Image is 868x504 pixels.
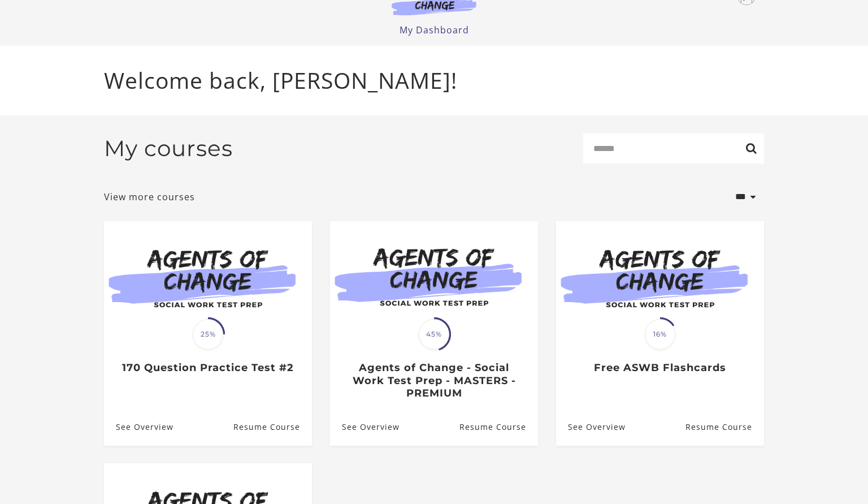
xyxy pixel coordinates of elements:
[342,361,526,400] h3: Agents of Change - Social Work Test Prep - MASTERS - PREMIUM
[104,135,233,162] h2: My courses
[104,190,195,204] a: View more courses
[685,408,764,445] a: Free ASWB Flashcards: Resume Course
[419,319,449,350] span: 45%
[556,408,626,445] a: Free ASWB Flashcards: See Overview
[568,361,752,374] h3: Free ASWB Flashcards
[193,319,223,350] span: 25%
[459,408,538,445] a: Agents of Change - Social Work Test Prep - MASTERS - PREMIUM: Resume Course
[104,64,764,97] p: Welcome back, [PERSON_NAME]!
[116,361,300,374] h3: 170 Question Practice Test #2
[104,408,173,445] a: 170 Question Practice Test #2: See Overview
[233,408,312,445] a: 170 Question Practice Test #2: Resume Course
[330,408,400,445] a: Agents of Change - Social Work Test Prep - MASTERS - PREMIUM: See Overview
[645,319,675,350] span: 16%
[400,24,469,36] a: My Dashboard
